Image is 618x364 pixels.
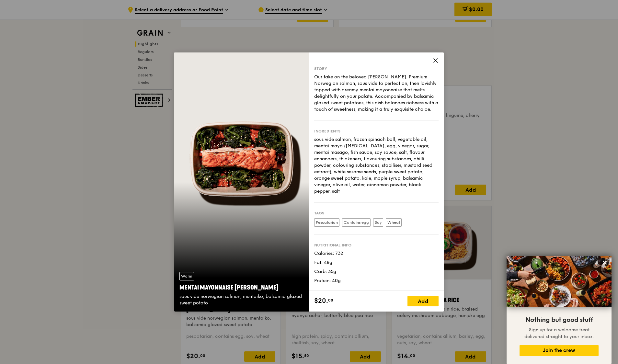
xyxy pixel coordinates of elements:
[373,218,383,227] label: Soy
[314,250,439,257] div: Calories: 732
[314,296,328,306] span: $20.
[507,256,612,307] img: DSC07876-Edit02-Large.jpeg
[600,257,610,268] button: Close
[179,293,304,306] div: sous vide norwegian salmon, mentaiko, balsamic glazed sweet potato
[314,218,339,227] label: Pescatarian
[314,136,439,195] div: sous vide salmon, frozen spinach ball, vegetable oil, mentai mayo ([MEDICAL_DATA], egg, vinegar, ...
[314,268,439,275] div: Carb: 35g
[314,243,439,248] div: Nutritional info
[314,74,439,113] div: Our take on the beloved [PERSON_NAME]. Premium Norwegian salmon, sous vide to perfection, then la...
[179,272,194,280] div: Warm
[314,66,439,71] div: Story
[520,345,599,356] button: Join the crew
[314,278,439,284] div: Protein: 40g
[407,296,439,306] div: Add
[328,298,333,303] span: 00
[314,259,439,266] div: Fat: 48g
[314,129,439,134] div: Ingredients
[179,283,304,292] div: Mentai Mayonnaise [PERSON_NAME]
[342,218,371,227] label: Contains egg
[314,210,439,216] div: Tags
[525,316,593,324] span: Nothing but good stuff
[524,327,594,339] span: Sign up for a welcome treat delivered straight to your inbox.
[386,218,402,227] label: Wheat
